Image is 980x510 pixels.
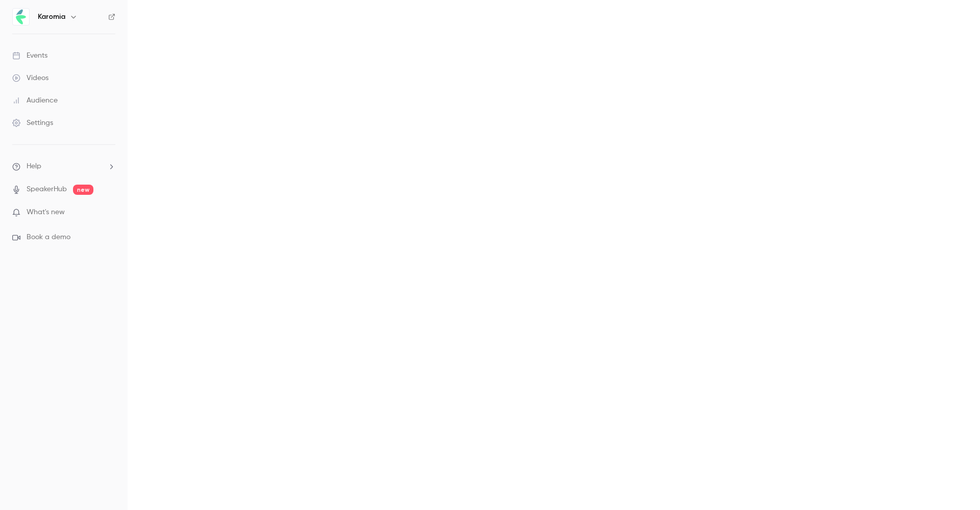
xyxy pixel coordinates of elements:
[73,185,93,195] span: new
[27,232,70,243] span: Book a demo
[12,50,47,61] div: Events
[12,95,58,106] div: Audience
[27,207,65,218] span: What's new
[12,161,115,172] li: help-dropdown-opener
[38,12,65,22] h6: Karomia
[27,161,41,172] span: Help
[12,118,53,128] div: Settings
[27,184,67,195] a: SpeakerHub
[13,9,29,25] img: Karomia
[12,73,48,83] div: Videos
